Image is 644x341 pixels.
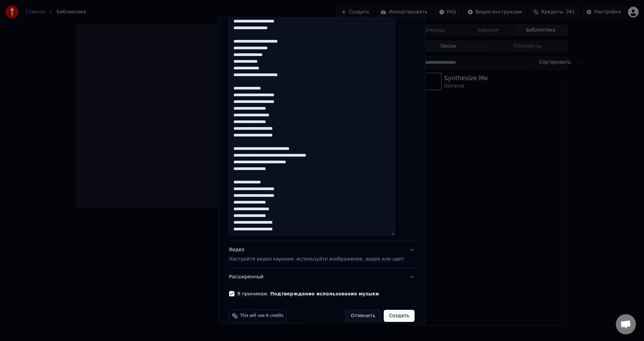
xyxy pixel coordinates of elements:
p: Настройте видео караоке: используйте изображение, видео или цвет [229,256,404,263]
button: ВидеоНастройте видео караоке: используйте изображение, видео или цвет [229,241,415,268]
button: Создать [384,310,415,322]
button: Расширенный [229,269,415,286]
button: Я принимаю [270,292,379,296]
label: Я принимаю [237,292,379,296]
span: This will use 6 credits [240,314,283,319]
div: Видео [229,247,404,263]
button: Отменить [345,310,381,322]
